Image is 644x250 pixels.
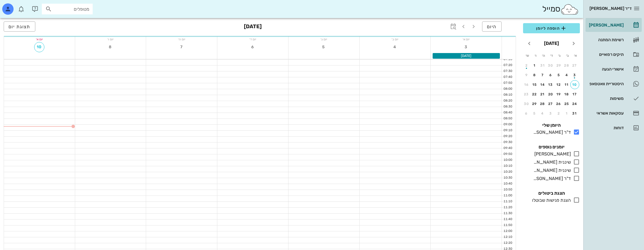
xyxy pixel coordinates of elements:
[522,71,531,80] button: 9
[542,38,561,49] button: [DATE]
[589,6,632,11] span: ד״ר [PERSON_NAME]
[546,109,555,118] button: 3
[522,61,531,70] button: 2
[522,83,531,87] div: 16
[522,63,531,67] div: 2
[75,36,146,42] div: יום ו׳
[586,92,642,105] a: משימות
[554,61,563,70] button: 29
[524,51,531,60] th: ש׳
[538,92,547,96] div: 21
[588,96,624,101] div: משימות
[177,42,187,52] button: 7
[546,83,555,87] div: 13
[502,69,513,74] div: 07:30
[538,61,547,70] button: 31
[248,42,258,52] button: 6
[502,229,513,234] div: 12:00
[546,61,555,70] button: 30
[554,111,563,115] div: 2
[502,158,513,163] div: 10:00
[4,21,35,32] button: תצוגת יום
[502,223,513,228] div: 11:50
[538,63,547,67] div: 31
[530,80,539,89] button: 15
[586,33,642,47] a: רשימת המתנה
[570,92,579,96] div: 17
[502,63,513,68] div: 07:20
[588,82,624,86] div: היסטוריית וואטסאפ
[562,99,571,108] button: 25
[502,170,513,174] div: 10:20
[289,36,359,42] div: יום ג׳
[530,92,539,96] div: 22
[530,109,539,118] button: 5
[562,63,571,67] div: 28
[530,99,539,108] button: 29
[105,42,116,52] button: 8
[360,36,431,42] div: יום ב׳
[554,92,563,96] div: 19
[482,21,502,32] button: היום
[522,92,531,96] div: 23
[546,80,555,89] button: 13
[531,167,571,174] div: שיננית [PERSON_NAME]
[554,73,563,77] div: 5
[431,36,502,42] div: יום א׳
[538,73,547,77] div: 7
[556,51,563,60] th: ג׳
[390,42,400,52] button: 4
[8,24,31,29] span: תצוגת יום
[538,90,547,99] button: 21
[562,80,571,89] button: 11
[570,109,579,118] button: 31
[588,126,624,130] div: דוחות
[248,45,258,49] span: 6
[530,63,539,67] div: 1
[554,90,563,99] button: 19
[546,90,555,99] button: 20
[572,51,579,60] th: א׳
[523,23,580,33] button: הוספה ליומן
[34,42,44,52] button: 10
[570,71,579,80] button: 3
[564,51,571,60] th: ב׳
[502,211,513,216] div: 11:30
[530,73,539,77] div: 8
[217,36,288,42] div: יום ד׳
[177,45,187,49] span: 7
[502,235,513,240] div: 12:10
[502,199,513,204] div: 11:10
[105,45,116,49] span: 8
[530,83,539,87] div: 15
[586,121,642,135] a: דוחות
[522,73,531,77] div: 9
[538,80,547,89] button: 14
[522,99,531,108] button: 30
[502,181,513,186] div: 10:40
[586,48,642,61] a: תיקים רפואיים
[461,54,471,58] span: [DATE]
[570,63,579,67] div: 27
[461,45,471,49] span: 3
[570,99,579,108] button: 24
[502,81,513,85] div: 07:50
[562,102,571,106] div: 25
[570,73,579,77] div: 3
[546,99,555,108] button: 27
[554,63,563,67] div: 29
[487,24,497,29] span: היום
[244,21,262,33] h3: [DATE]
[146,36,217,42] div: יום ה׳
[562,111,571,115] div: 1
[538,102,547,106] div: 28
[588,111,624,115] div: עסקאות אשראי
[502,241,513,245] div: 12:20
[522,80,531,89] button: 16
[569,38,579,49] button: חודש שעבר
[523,190,580,197] h4: הצגת ביטולים
[570,61,579,70] button: 27
[523,144,580,150] h4: יומנים נוספים
[538,71,547,80] button: 7
[548,51,555,60] th: ד׳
